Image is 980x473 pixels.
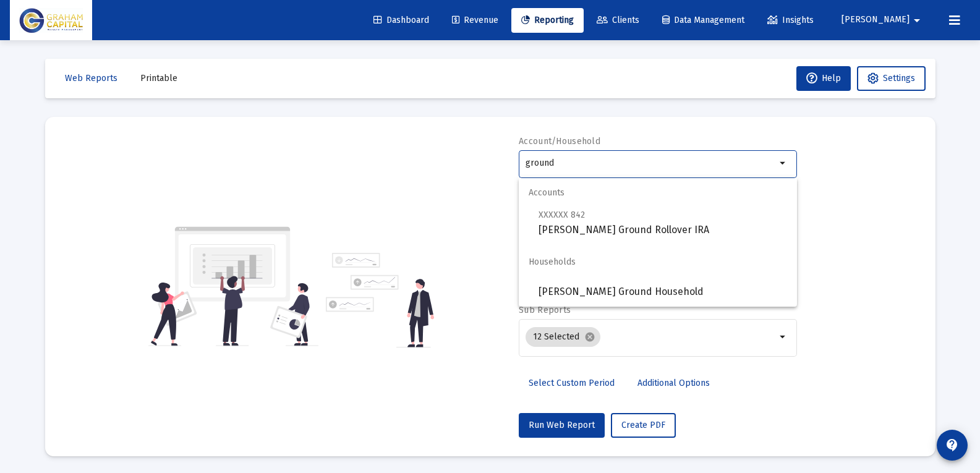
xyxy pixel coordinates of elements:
[326,253,434,347] img: reporting-alt
[519,305,571,315] label: Sub Reports
[776,330,791,344] mat-icon: arrow_drop_down
[796,66,851,91] button: Help
[364,8,439,33] a: Dashboard
[587,8,649,33] a: Clients
[130,66,187,91] button: Printable
[529,420,595,430] span: Run Web Report
[19,8,83,33] img: Dashboard
[55,66,127,91] button: Web Reports
[526,325,776,349] mat-chip-list: Selection
[776,156,791,171] mat-icon: arrow_drop_down
[148,225,318,347] img: reporting
[140,73,177,83] span: Printable
[910,8,924,33] mat-icon: arrow_drop_down
[519,247,797,277] span: Households
[529,378,615,388] span: Select Custom Period
[526,158,776,168] input: Search or select an account or household
[621,420,665,430] span: Create PDF
[584,331,595,343] mat-icon: cancel
[539,210,585,220] span: XXXXXX 842
[652,8,754,33] a: Data Management
[452,15,498,25] span: Revenue
[662,15,744,25] span: Data Management
[597,15,639,25] span: Clients
[519,178,797,208] span: Accounts
[767,15,814,25] span: Insights
[511,8,584,33] a: Reporting
[519,136,600,147] label: Account/Household
[757,8,824,33] a: Insights
[539,207,787,237] span: [PERSON_NAME] Ground Rollover IRA
[519,413,605,438] button: Run Web Report
[637,378,710,388] span: Additional Options
[65,73,117,83] span: Web Reports
[827,7,939,32] button: [PERSON_NAME]
[945,438,960,453] mat-icon: contact_support
[521,15,574,25] span: Reporting
[526,327,600,347] mat-chip: 12 Selected
[611,413,676,438] button: Create PDF
[857,66,926,91] button: Settings
[442,8,508,33] a: Revenue
[373,15,429,25] span: Dashboard
[539,277,787,307] span: [PERSON_NAME] Ground Household
[883,73,915,83] span: Settings
[806,73,841,83] span: Help
[842,15,910,25] span: [PERSON_NAME]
